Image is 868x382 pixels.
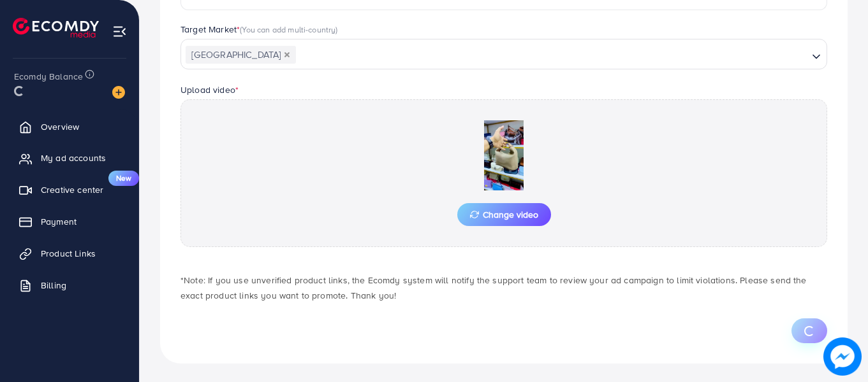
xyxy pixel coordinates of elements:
input: Search for option [297,45,807,65]
span: [GEOGRAPHIC_DATA] [186,46,296,64]
img: Preview Image [440,120,568,190]
span: Change video [470,210,538,219]
img: image [823,337,862,376]
p: *Note: If you use unverified product links, the Ecomdy system will notify the support team to rev... [180,272,827,303]
a: My ad accounts [10,145,129,171]
span: Product Links [41,247,96,260]
span: New [108,171,139,186]
img: logo [13,18,99,38]
span: Ecomdy Balance [14,70,83,83]
span: Creative center [41,183,103,196]
span: (You can add multi-country) [240,24,337,35]
a: Payment [10,209,129,234]
span: My ad accounts [41,152,106,164]
img: menu [112,24,127,39]
img: image [112,86,125,99]
div: Search for option [180,39,827,69]
a: Billing [10,272,129,298]
a: Overview [10,114,129,139]
a: Product Links [10,241,129,266]
button: Change video [457,203,551,226]
span: Billing [41,279,66,292]
span: Overview [41,120,79,133]
button: Deselect United Arab Emirates [284,52,290,58]
label: Upload video [180,83,239,96]
label: Target Market [180,23,338,36]
span: Payment [41,215,77,228]
a: Creative centerNew [10,177,129,202]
